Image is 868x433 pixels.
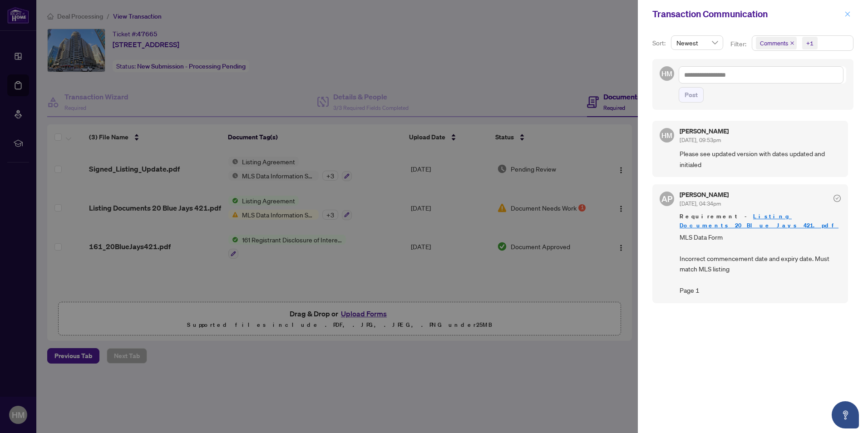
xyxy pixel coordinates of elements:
[844,11,851,17] span: close
[680,137,721,143] span: [DATE], 09:53pm
[760,39,788,48] span: Comments
[661,69,672,79] span: HM
[790,41,794,45] span: close
[661,192,672,205] span: AP
[680,128,729,134] h5: [PERSON_NAME]
[680,212,841,230] span: Requirement -
[676,36,718,49] span: Newest
[680,192,729,198] h5: [PERSON_NAME]
[679,87,704,103] button: Post
[661,130,672,141] span: HM
[680,200,721,207] span: [DATE], 04:34pm
[833,195,841,202] span: check-circle
[730,39,748,49] p: Filter:
[832,401,859,428] button: Open asap
[652,38,667,48] p: Sort:
[756,37,797,49] span: Comments
[652,7,842,21] div: Transaction Communication
[680,232,841,295] span: MLS Data Form Incorrect commencement date and expiry date. Must match MLS listing Page 1
[806,39,814,48] div: +1
[680,212,838,229] a: Listing Documents 20 Blue Jays 421.pdf
[680,148,841,170] span: Please see updated version with dates updated and initialed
